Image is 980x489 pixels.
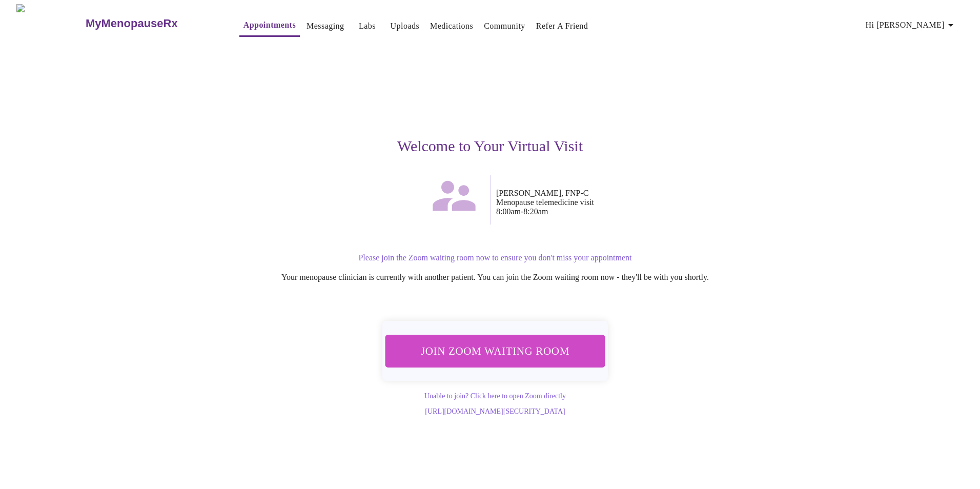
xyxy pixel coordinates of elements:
[185,273,806,282] p: Your menopause clinician is currently with another patient. You can join the Zoom waiting room no...
[862,15,961,35] button: Hi [PERSON_NAME]
[385,335,605,368] button: Join Zoom Waiting Room
[398,341,591,360] span: Join Zoom Waiting Room
[480,16,529,36] button: Community
[536,19,588,33] a: Refer a Friend
[185,253,806,262] p: Please join the Zoom waiting room now to ensure you don't miss your appointment
[424,392,566,400] a: Unable to join? Click here to open Zoom directly
[351,16,384,36] button: Labs
[430,19,473,33] a: Medications
[84,6,218,42] a: MyMenopauseRx
[16,4,84,43] img: MyMenopauseRx Logo
[532,16,593,36] button: Refer a Friend
[239,15,300,37] button: Appointments
[359,19,376,33] a: Labs
[866,18,957,32] span: Hi [PERSON_NAME]
[386,16,424,36] button: Uploads
[302,16,348,36] button: Messaging
[426,16,477,36] button: Medications
[484,19,525,33] a: Community
[391,19,420,33] a: Uploads
[425,407,565,415] a: [URL][DOMAIN_NAME][SECURITY_DATA]
[496,189,806,216] p: [PERSON_NAME], FNP-C Menopause telemedicine visit 8:00am - 8:20am
[307,19,344,33] a: Messaging
[174,137,806,155] h3: Welcome to Your Virtual Visit
[86,17,178,30] h3: MyMenopauseRx
[243,18,296,32] a: Appointments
